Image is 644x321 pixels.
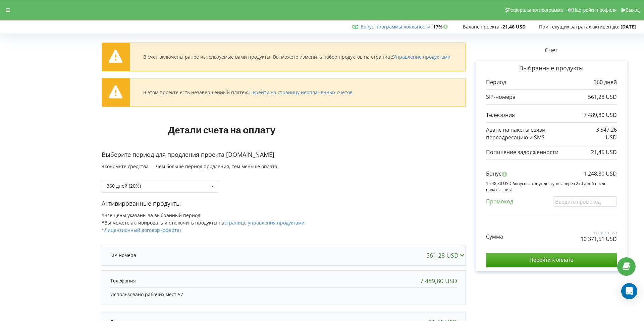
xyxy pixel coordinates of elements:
p: Телефония [486,111,515,119]
strong: 17% [433,23,449,30]
p: 21,46 USD [591,148,617,156]
div: Open Intercom Messenger [621,283,637,299]
p: Выберите период для продления проекта [DOMAIN_NAME] [102,150,466,159]
strong: [DATE] [621,23,636,30]
p: 1 248,30 USD бонусов станут доступны через 270 дней после оплаты счета [486,181,617,192]
a: Бонус программы лояльности [361,23,430,30]
p: Сумма [486,233,503,241]
p: SIP-номера [110,252,136,259]
p: Телефония [110,277,136,284]
p: Бонус [486,170,501,178]
span: *Все цены указаны за выбранный период. [102,212,202,218]
p: Аванс на пакеты связи, переадресацию и SMS [486,126,589,141]
p: Промокод [486,198,513,205]
span: Настройки профиля [573,7,616,13]
h1: Детали счета на оплату [102,114,342,146]
p: Выбранные продукты [486,64,617,73]
span: Выход [626,7,640,13]
a: Перейти на страницу неоплаченных счетов [249,89,353,95]
span: Экономьте средства — чем больше период продления, тем меньше оплата! [102,163,279,170]
div: 561,28 USD [426,252,467,259]
p: 11 619,81 USD [581,231,617,235]
a: Управление продуктами [393,54,450,60]
p: SIP-номера [486,93,516,101]
input: Перейти к оплате [486,253,617,267]
p: Погашение задолженности [486,148,558,156]
p: 1 248,30 USD [584,170,617,178]
a: странице управления продуктами. [224,219,306,226]
p: 7 489,80 USD [584,111,617,119]
p: 3 547,26 USD [589,126,617,141]
span: *Вы можете активировать и отключить продукты на [102,219,306,226]
span: 57 [178,291,183,298]
a: Лицензионный договор (оферта) [104,227,181,233]
div: В этом проекте есть незавершенный платеж. [143,89,353,95]
span: При текущих затратах активен до: [539,23,619,30]
p: Активированные продукты [102,199,466,208]
p: 561,28 USD [588,93,617,101]
p: 360 дней [594,78,617,86]
p: Счет [466,46,637,55]
p: Использовано рабочих мест: [110,291,457,298]
input: Введите промокод [553,196,617,207]
div: 360 дней (20%) [107,184,141,188]
p: Период [486,78,506,86]
div: 7 489,80 USD [420,277,457,284]
span: Баланс проекта: [463,23,501,30]
p: 10 371,51 USD [581,235,617,243]
strong: -21,46 USD [501,23,526,30]
div: В счет включены ранее используемые вами продукты. Вы можете изменить набор продуктов на странице [143,54,450,60]
span: : [361,23,432,30]
span: Реферальная программа [508,7,563,13]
